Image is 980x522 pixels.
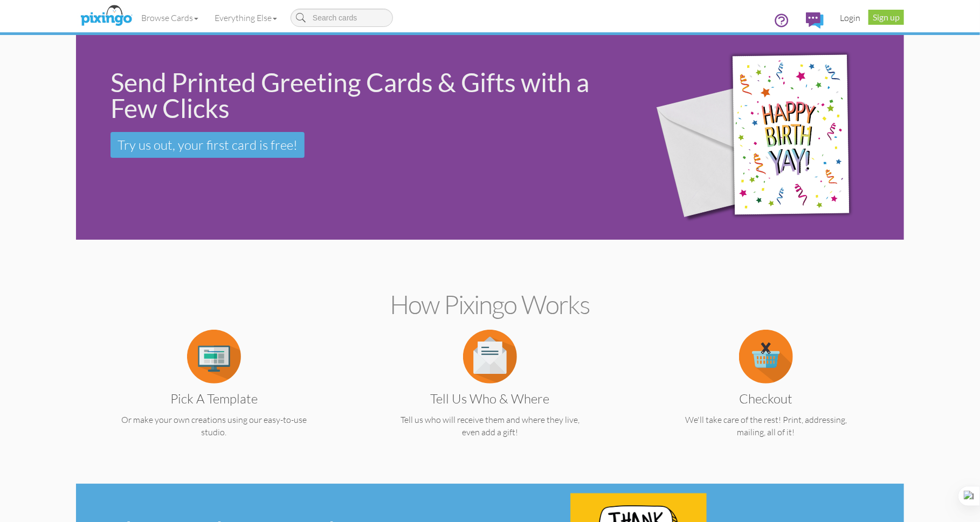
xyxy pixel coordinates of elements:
a: Tell us Who & Where Tell us who will receive them and where they live, even add a gift! [373,350,607,439]
h3: Pick a Template [105,392,323,406]
p: We'll take care of the rest! Print, addressing, mailing, all of it! [649,414,883,439]
h3: Tell us Who & Where [381,392,599,406]
input: Search cards [291,9,393,27]
a: Login [832,4,868,31]
div: Send Printed Greeting Cards & Gifts with a Few Clicks [111,69,619,121]
img: item.alt [739,330,793,384]
img: pixingo logo [78,3,135,30]
p: Or make your own creations using our easy-to-use studio. [97,414,331,439]
a: Pick a Template Or make your own creations using our easy-to-use studio. [97,350,331,439]
img: comments.svg [806,12,824,29]
a: Checkout We'll take care of the rest! Print, addressing, mailing, all of it! [649,350,883,439]
h3: Checkout [657,392,875,406]
a: Browse Cards [133,4,206,31]
img: item.alt [187,330,241,384]
h2: How Pixingo works [95,290,885,319]
img: item.alt [463,330,517,384]
p: Tell us who will receive them and where they live, even add a gift! [373,414,607,439]
span: Try us out, your first card is free! [118,137,298,153]
a: Everything Else [206,4,285,31]
a: Try us out, your first card is free! [111,132,305,158]
img: 942c5090-71ba-4bfc-9a92-ca782dcda692.png [637,20,897,255]
a: Sign up [868,10,904,25]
